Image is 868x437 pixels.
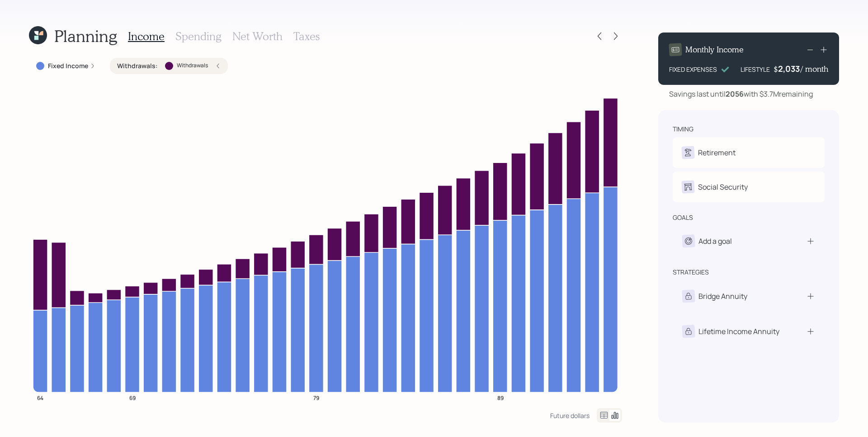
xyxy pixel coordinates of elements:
[698,326,779,337] div: Lifetime Income Annuity
[801,64,828,74] h4: / month
[673,268,709,277] div: strategies
[698,236,732,246] div: Add a goal
[497,394,504,401] tspan: 89
[673,213,693,222] div: goals
[726,89,744,99] b: 2056
[774,64,778,74] h4: $
[550,411,590,420] div: Future dollars
[698,147,736,158] div: Retirement
[128,30,165,43] h3: Income
[129,394,136,401] tspan: 69
[669,65,717,74] div: FIXED EXPENSES
[741,65,770,74] div: LIFESTYLE
[313,394,319,401] tspan: 79
[669,88,813,99] div: Savings last until with $3.7M remaining
[54,26,117,46] h1: Planning
[48,61,88,70] label: Fixed Income
[778,63,801,74] div: 2,033
[698,181,748,192] div: Social Security
[177,62,208,70] label: Withdrawals
[685,45,744,55] h4: Monthly Income
[673,125,693,134] div: timing
[175,30,222,43] h3: Spending
[698,291,747,302] div: Bridge Annuity
[117,61,158,70] label: Withdrawals :
[293,30,320,43] h3: Taxes
[37,394,43,401] tspan: 64
[232,30,283,43] h3: Net Worth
